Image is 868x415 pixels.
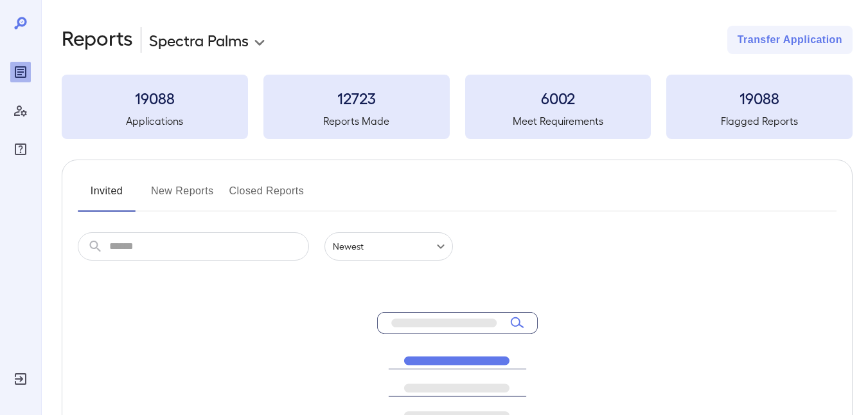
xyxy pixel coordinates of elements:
[10,62,31,82] div: Reports
[229,181,305,212] button: Closed Reports
[10,100,31,121] div: Manage Users
[62,75,853,139] summary: 19088Applications12723Reports Made6002Meet Requirements19088Flagged Reports
[62,113,248,129] h5: Applications
[465,113,651,129] h5: Meet Requirements
[78,181,136,212] button: Invited
[666,88,853,108] h3: 19088
[263,113,450,129] h5: Reports Made
[727,26,853,54] button: Transfer Application
[149,30,249,50] p: Spectra Palms
[62,26,133,54] h2: Reports
[62,88,248,108] h3: 19088
[151,181,214,212] button: New Reports
[10,139,31,160] div: FAQ
[666,113,853,129] h5: Flagged Reports
[465,88,651,108] h3: 6002
[10,369,31,389] div: Log Out
[324,232,453,261] div: Newest
[263,88,450,108] h3: 12723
